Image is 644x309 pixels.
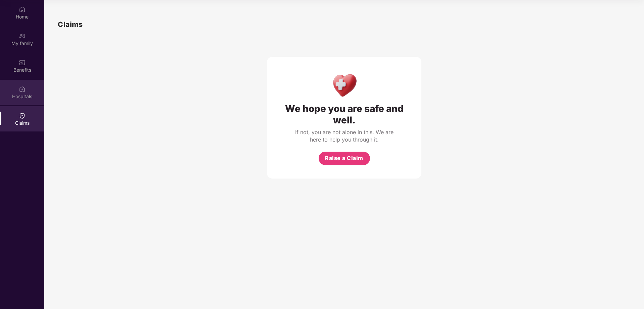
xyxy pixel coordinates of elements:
[319,152,370,165] button: Raise a Claim
[325,154,363,162] span: Raise a Claim
[19,6,26,13] img: svg+xml;base64,PHN2ZyBpZD0iSG9tZSIgeG1sbnM9Imh0dHA6Ly93d3cudzMub3JnLzIwMDAvc3ZnIiB3aWR0aD0iMjAiIG...
[19,59,26,66] img: svg+xml;base64,PHN2ZyBpZD0iQmVuZWZpdHMiIHhtbG5zPSJodHRwOi8vd3d3LnczLm9yZy8yMDAwL3N2ZyIgd2lkdGg9Ij...
[19,86,26,92] img: svg+xml;base64,PHN2ZyBpZD0iSG9zcGl0YWxzIiB4bWxucz0iaHR0cDovL3d3dy53My5vcmcvMjAwMC9zdmciIHdpZHRoPS...
[58,19,83,30] h1: Claims
[330,70,359,100] img: Health Care
[19,33,26,39] img: svg+xml;base64,PHN2ZyB3aWR0aD0iMjAiIGhlaWdodD0iMjAiIHZpZXdCb3g9IjAgMCAyMCAyMCIgZmlsbD0ibm9uZSIgeG...
[294,128,395,143] div: If not, you are not alone in this. We are here to help you through it.
[19,112,26,119] img: svg+xml;base64,PHN2ZyBpZD0iQ2xhaW0iIHhtbG5zPSJodHRwOi8vd3d3LnczLm9yZy8yMDAwL3N2ZyIgd2lkdGg9IjIwIi...
[280,103,408,126] div: We hope you are safe and well.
